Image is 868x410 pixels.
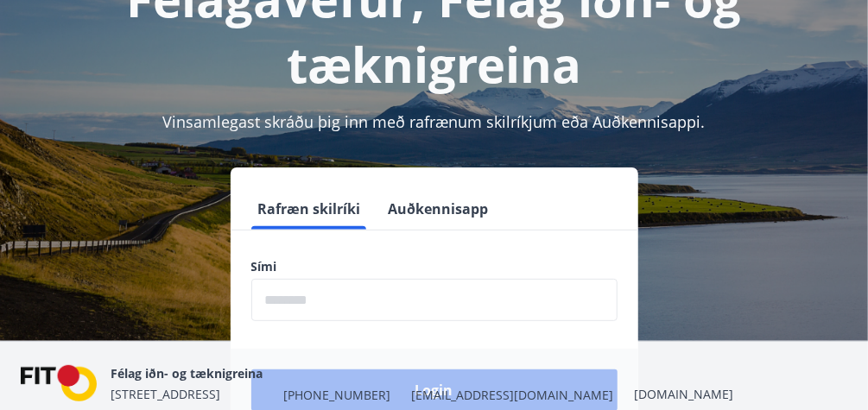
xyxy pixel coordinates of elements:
[634,386,733,402] a: [DOMAIN_NAME]
[111,386,220,402] span: [STREET_ADDRESS]
[251,188,368,230] button: Rafræn skilríki
[382,188,496,230] button: Auðkennisapp
[283,387,390,404] span: [PHONE_NUMBER]
[163,111,706,132] span: Vinsamlegast skráðu þig inn með rafrænum skilríkjum eða Auðkennisappi.
[251,258,618,275] label: Sími
[411,387,613,404] span: [EMAIL_ADDRESS][DOMAIN_NAME]
[111,365,263,382] span: Félag iðn- og tæknigreina
[21,365,97,402] img: FPQVkF9lTnNbbaRSFyT17YYeljoOGk5m51IhT0bO.png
